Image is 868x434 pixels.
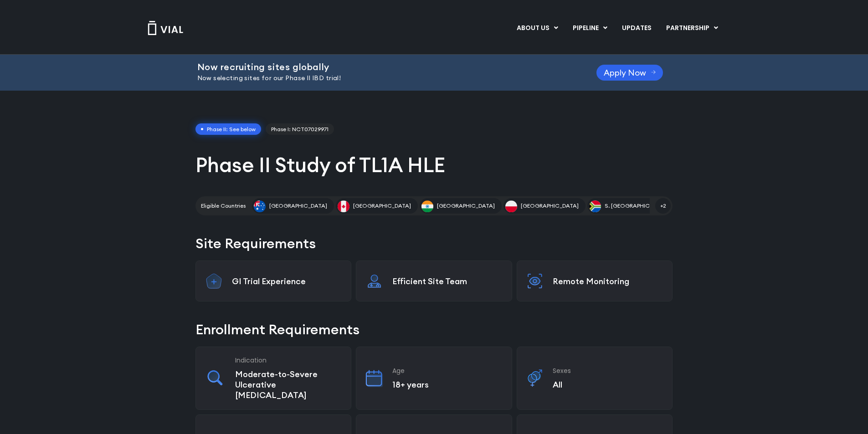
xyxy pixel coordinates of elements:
a: PARTNERSHIPMenu Toggle [659,20,725,36]
span: +2 [655,198,671,214]
h2: Site Requirements [195,234,673,253]
img: Canada [338,200,349,212]
p: Remote Monitoring [553,276,663,286]
h2: Now recruiting sites globally [197,62,574,72]
a: Apply Now [596,65,663,81]
a: ABOUT USMenu Toggle [509,20,565,36]
span: [GEOGRAPHIC_DATA] [269,202,327,210]
p: Now selecting sites for our Phase II IBD trial! [197,73,574,83]
p: All [553,379,663,390]
h2: Enrollment Requirements [195,320,673,339]
span: Phase II: See below [195,123,261,135]
p: Moderate-to-Severe Ulcerative [MEDICAL_DATA] [235,369,342,400]
img: Australia [254,200,266,212]
p: GI Trial Experience [232,276,342,286]
p: 18+ years [392,379,503,390]
a: Phase I: NCT07029971 [266,123,334,135]
a: PIPELINEMenu Toggle [565,20,614,36]
img: S. Africa [589,200,601,212]
span: [GEOGRAPHIC_DATA] [353,202,411,210]
span: Apply Now [604,69,646,76]
h1: Phase II Study of TL1A HLE [195,152,673,178]
h3: Sexes [553,367,663,375]
span: [GEOGRAPHIC_DATA] [437,202,495,210]
a: UPDATES [615,20,658,36]
span: S. [GEOGRAPHIC_DATA] [605,202,669,210]
img: India [421,200,433,212]
h3: Indication [235,356,342,364]
h3: Age [392,367,503,375]
h2: Eligible Countries [201,202,246,210]
span: [GEOGRAPHIC_DATA] [521,202,579,210]
img: Vial Logo [147,21,184,35]
img: Poland [505,200,517,212]
p: Efficient Site Team [392,276,503,286]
